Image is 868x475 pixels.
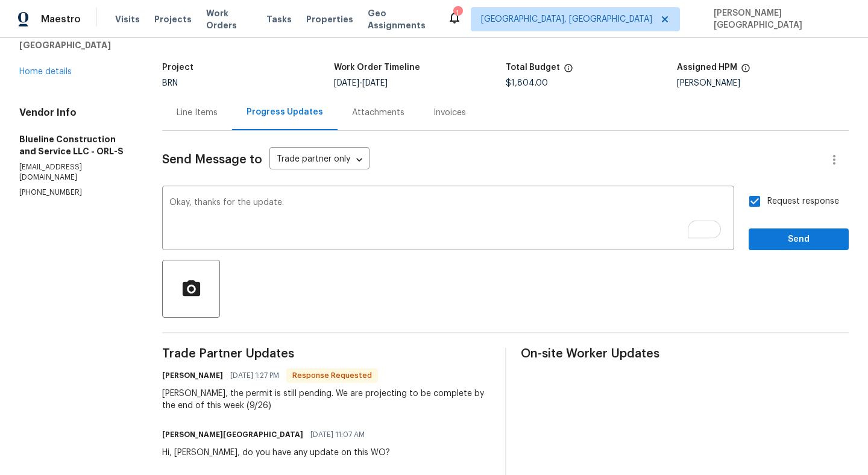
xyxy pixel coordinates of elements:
span: Work Orders [206,7,252,31]
a: Home details [19,68,72,76]
span: BRN [162,79,178,87]
span: Projects [154,13,192,25]
span: Response Requested [288,370,377,382]
span: The total cost of line items that have been proposed by Opendoor. This sum includes line items th... [564,63,573,79]
div: Invoices [433,107,466,119]
span: Request response [767,195,839,208]
h5: [GEOGRAPHIC_DATA] [19,39,133,51]
span: Geo Assignments [368,7,433,31]
h5: Project [162,63,193,72]
span: - [334,79,388,87]
span: [DATE] 11:07 AM [310,429,365,441]
span: Send [758,232,839,247]
p: [PHONE_NUMBER] [19,187,133,198]
span: [DATE] 1:27 PM [230,370,279,382]
h4: Vendor Info [19,107,133,119]
textarea: To enrich screen reader interactions, please activate Accessibility in Grammarly extension settings [169,198,727,241]
span: Maestro [41,13,81,25]
div: Progress Updates [247,106,323,118]
span: Tasks [266,15,292,24]
span: On-site Worker Updates [521,348,849,360]
div: Attachments [352,107,404,119]
p: [EMAIL_ADDRESS][DOMAIN_NAME] [19,162,133,183]
h6: [PERSON_NAME][GEOGRAPHIC_DATA] [162,429,303,441]
div: 1 [453,7,462,19]
div: Line Items [177,107,218,119]
div: [PERSON_NAME] [677,79,849,87]
h5: Blueline Construction and Service LLC - ORL-S [19,133,133,157]
h6: [PERSON_NAME] [162,370,223,382]
button: Send [749,228,849,251]
div: Trade partner only [269,150,370,170]
span: Properties [306,13,353,25]
span: Visits [115,13,140,25]
span: [DATE] [334,79,359,87]
span: The hpm assigned to this work order. [741,63,750,79]
span: [GEOGRAPHIC_DATA], [GEOGRAPHIC_DATA] [481,13,652,25]
span: [PERSON_NAME][GEOGRAPHIC_DATA] [709,7,850,31]
h5: Work Order Timeline [334,63,420,72]
span: $1,804.00 [506,79,548,87]
span: Trade Partner Updates [162,348,490,360]
h5: Total Budget [506,63,560,72]
div: [PERSON_NAME], the permit is still pending. We are projecting to be complete by the end of this w... [162,388,490,412]
span: [DATE] [362,79,388,87]
div: Hi, [PERSON_NAME], do you have any update on this WO? [162,447,390,459]
h5: Assigned HPM [677,63,737,72]
span: Send Message to [162,154,262,166]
